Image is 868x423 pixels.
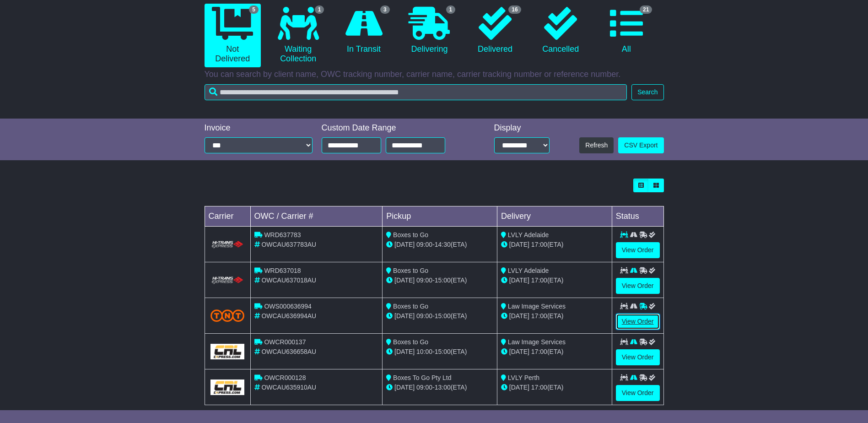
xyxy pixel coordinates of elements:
td: Delivery [497,206,612,227]
span: 21 [640,5,652,14]
a: Cancelled [533,4,589,58]
a: 3 In Transit [335,4,392,58]
span: 15:00 [435,312,451,320]
div: - (ETA) [386,276,493,285]
img: GetCarrierServiceLogo [210,344,245,359]
span: [DATE] [394,241,415,248]
span: Boxes to Go [393,303,428,310]
div: Custom Date Range [322,123,469,133]
div: - (ETA) [386,240,493,249]
div: (ETA) [501,311,608,321]
span: LVLY Perth [508,374,539,381]
span: 09:00 [416,241,432,248]
a: View Order [616,385,660,401]
img: TNT_Domestic.png [210,309,245,322]
span: 15:00 [435,277,451,284]
span: Law Image Services [508,338,566,346]
span: 17:00 [531,277,547,284]
span: 17:00 [531,241,547,248]
a: View Order [616,242,660,258]
span: 17:00 [531,384,547,391]
span: 1 [315,5,324,14]
span: Boxes to Go [393,231,428,239]
div: - (ETA) [386,347,493,357]
a: 16 Delivered [467,4,523,58]
div: Invoice [205,123,313,133]
div: (ETA) [501,276,608,285]
span: Boxes to Go [393,338,428,346]
a: 21 All [598,4,654,58]
div: - (ETA) [386,383,493,392]
span: 09:00 [416,277,432,284]
a: 1 Delivering [401,4,458,58]
span: Boxes To Go Pty Ltd [393,374,451,381]
span: [DATE] [509,348,529,355]
div: (ETA) [501,347,608,357]
span: [DATE] [394,312,415,320]
span: OWS000636994 [264,303,312,310]
a: 1 Waiting Collection [270,4,326,67]
a: View Order [616,314,660,330]
div: - (ETA) [386,311,493,321]
span: [DATE] [509,241,529,248]
div: Display [494,123,550,133]
span: [DATE] [394,384,415,391]
span: 3 [380,5,390,14]
button: Search [631,84,663,100]
td: Carrier [205,206,250,227]
img: HiTrans.png [210,240,245,249]
a: View Order [616,349,660,365]
img: GetCarrierServiceLogo [210,380,245,395]
span: WRD637018 [264,267,301,274]
span: 17:00 [531,348,547,355]
span: 1 [446,5,456,14]
div: (ETA) [501,240,608,249]
span: OWCR000137 [264,338,306,346]
span: WRD637783 [264,231,301,239]
span: 5 [249,5,259,14]
a: View Order [616,278,660,294]
span: 17:00 [531,312,547,320]
div: (ETA) [501,383,608,392]
span: OWCAU635910AU [261,384,316,391]
span: [DATE] [509,277,529,284]
span: 15:00 [435,348,451,355]
span: LVLY Adelaide [508,267,549,274]
a: 5 Not Delivered [205,4,261,67]
span: [DATE] [394,277,415,284]
td: Status [612,206,663,227]
span: LVLY Adelaide [508,231,549,239]
span: Law Image Services [508,303,566,310]
span: 13:00 [435,384,451,391]
span: 09:00 [416,384,432,391]
span: [DATE] [509,312,529,320]
span: Boxes to Go [393,267,428,274]
span: OWCAU636658AU [261,348,316,355]
span: [DATE] [394,348,415,355]
td: Pickup [383,206,497,227]
span: 16 [508,5,521,14]
span: 10:00 [416,348,432,355]
span: [DATE] [509,384,529,391]
button: Refresh [579,137,614,153]
span: OWCAU637018AU [261,277,316,284]
span: OWCR000128 [264,374,306,381]
span: 14:30 [435,241,451,248]
span: OWCAU637783AU [261,241,316,248]
p: You can search by client name, OWC tracking number, carrier name, carrier tracking number or refe... [205,70,664,80]
a: CSV Export [618,137,663,153]
span: 09:00 [416,312,432,320]
img: HiTrans.png [210,276,245,285]
td: OWC / Carrier # [250,206,383,227]
span: OWCAU636994AU [261,312,316,320]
